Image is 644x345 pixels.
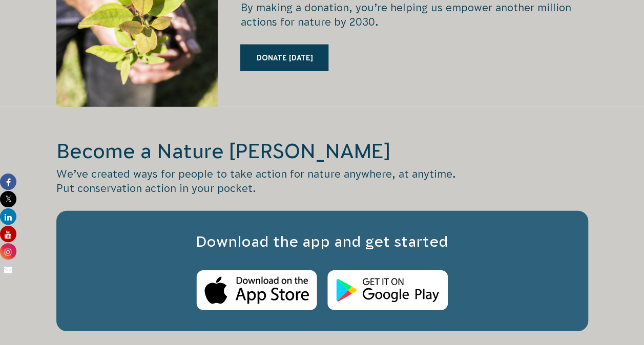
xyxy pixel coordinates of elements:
[56,167,588,196] p: We’ve created ways for people to take action for nature anywhere, at anytime. Put conservation ac...
[77,231,568,252] h3: Download the app and get started
[327,270,448,311] img: Android Store Logo
[240,45,328,71] a: Donate [DATE]
[56,138,588,164] h2: Become a Nature [PERSON_NAME]
[240,1,588,29] p: By making a donation, you’re helping us empower another million actions for nature by 2030.
[196,270,317,311] img: Apple Store Logo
